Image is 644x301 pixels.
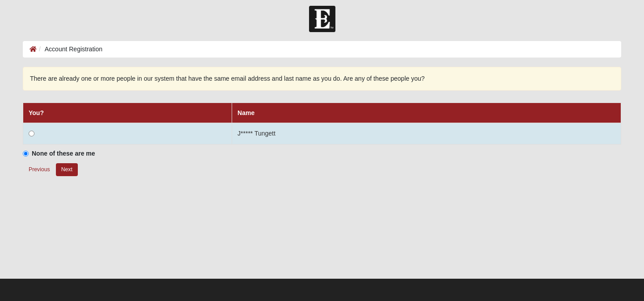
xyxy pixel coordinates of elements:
img: Church of Eleven22 Logo [309,6,335,32]
input: None of these are me [23,151,29,157]
strong: None of these are me [32,150,95,157]
button: Previous [23,163,56,177]
li: Account Registration [37,45,102,54]
button: Next [56,163,78,176]
div: There are already one or more people in our system that have the same email address and last name... [23,67,621,91]
th: You? [23,103,232,123]
th: Name [232,103,621,123]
